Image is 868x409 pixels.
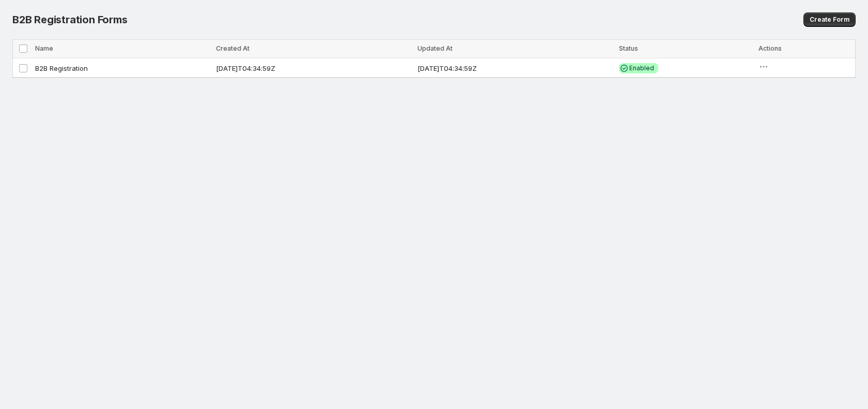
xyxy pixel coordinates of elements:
span: Actions [758,44,782,52]
button: Create Form [803,12,856,27]
span: Status [619,44,638,52]
span: Create Form [810,16,849,24]
span: Enabled [629,64,654,72]
td: [DATE]T04:34:59Z [414,58,616,78]
span: Created At [216,44,250,52]
span: B2B Registration Forms [12,13,128,26]
td: [DATE]T04:34:59Z [213,58,414,78]
span: Name [35,44,53,52]
td: B2B Registration [32,58,213,78]
span: Updated At [417,44,453,52]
